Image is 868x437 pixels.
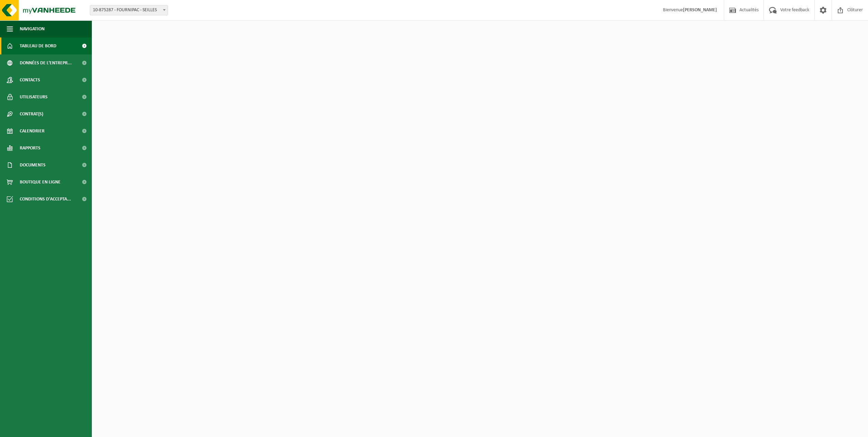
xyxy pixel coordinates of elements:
span: Calendrier [20,123,45,140]
span: Contacts [20,71,40,88]
span: 10-875287 - FOURNIPAC - SEILLES [90,5,168,15]
strong: [PERSON_NAME] [683,7,717,13]
span: Navigation [20,20,45,37]
span: Conditions d'accepta... [20,191,71,208]
span: 10-875287 - FOURNIPAC - SEILLES [90,5,168,15]
span: Rapports [20,140,40,157]
span: Utilisateurs [20,88,48,106]
span: Données de l'entrepr... [20,54,72,71]
span: Documents [20,157,46,174]
span: Boutique en ligne [20,174,61,191]
span: Contrat(s) [20,106,43,123]
span: Tableau de bord [20,37,56,54]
